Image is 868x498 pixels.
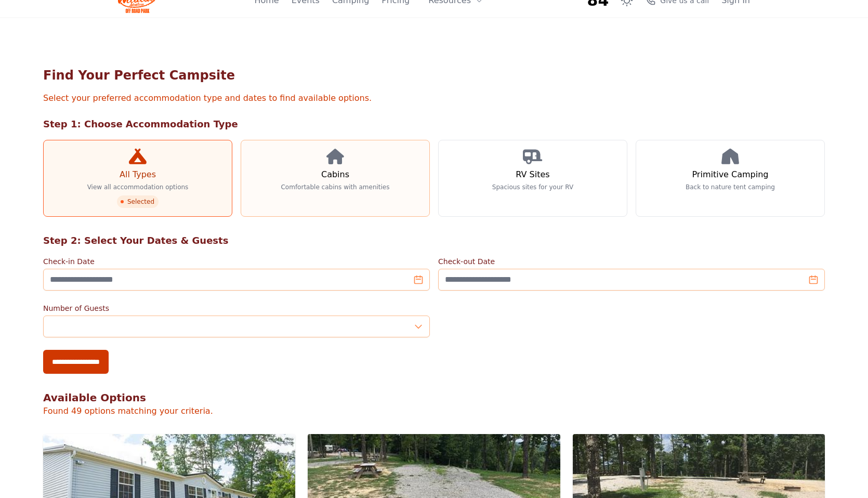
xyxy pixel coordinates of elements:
p: Found 49 options matching your criteria. [43,405,825,417]
h1: Find Your Perfect Campsite [43,67,825,84]
a: All Types View all accommodation options Selected [43,140,232,217]
h3: Primitive Camping [692,168,769,181]
h2: Step 2: Select Your Dates & Guests [43,233,825,248]
a: Cabins Comfortable cabins with amenities [241,140,430,217]
h2: Available Options [43,390,825,405]
p: Comfortable cabins with amenities [281,183,389,191]
a: RV Sites Spacious sites for your RV [438,140,627,217]
label: Number of Guests [43,303,430,313]
h3: All Types [120,168,156,181]
span: Selected [117,195,159,208]
h3: Cabins [321,168,349,181]
p: Back to nature tent camping [686,183,775,191]
h2: Step 1: Choose Accommodation Type [43,117,825,132]
label: Check-out Date [438,256,825,267]
h3: RV Sites [516,168,549,181]
p: Spacious sites for your RV [492,183,573,191]
label: Check-in Date [43,256,430,267]
p: Select your preferred accommodation type and dates to find available options. [43,92,825,104]
p: View all accommodation options [87,183,189,191]
a: Primitive Camping Back to nature tent camping [636,140,825,217]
